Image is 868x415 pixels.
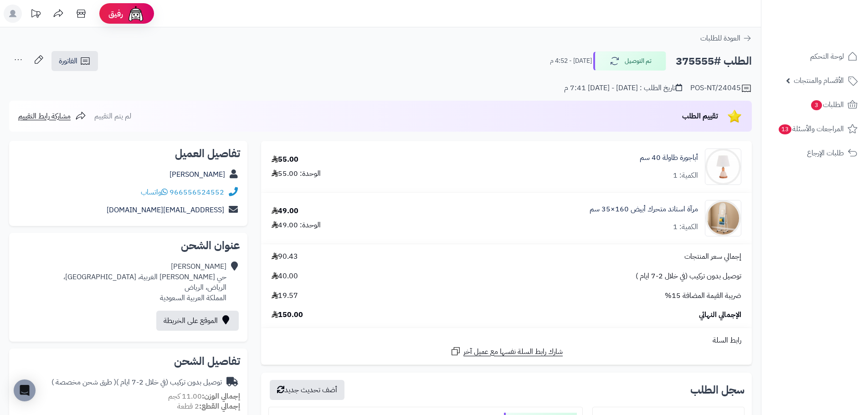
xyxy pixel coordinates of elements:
div: تاريخ الطلب : [DATE] - [DATE] 7:41 م [564,83,682,93]
span: 90.43 [272,251,298,262]
span: طلبات الإرجاع [807,147,844,159]
span: الفاتورة [59,56,77,67]
div: الوحدة: 49.00 [272,220,321,231]
span: الطلبات [810,98,844,111]
span: الأقسام والمنتجات [794,74,844,87]
span: 40.00 [272,271,298,282]
span: لوحة التحكم [810,50,844,63]
span: توصيل بدون تركيب (في خلال 2-7 ايام ) [636,271,741,282]
small: 2 قطعة [177,401,240,412]
div: رابط السلة [265,335,748,346]
a: أباجورة طاولة 40 سم [640,153,698,163]
div: توصيل بدون تركيب (في خلال 2-7 ايام ) [51,377,222,388]
span: ( طرق شحن مخصصة ) [51,377,116,388]
a: [PERSON_NAME] [169,169,225,180]
a: 966556524552 [169,187,224,198]
a: مشاركة رابط التقييم [18,111,86,122]
span: إجمالي سعر المنتجات [684,251,741,262]
div: POS-NT/24045 [690,83,752,94]
a: واتساب [141,187,168,198]
h2: عنوان الشحن [16,240,240,251]
h2: تفاصيل الشحن [16,356,240,367]
span: شارك رابط السلة نفسها مع عميل آخر [463,347,563,357]
img: 1753188266-1-90x90.jpg [705,200,741,236]
button: تم التوصيل [593,51,666,71]
span: الإجمالي النهائي [699,310,741,320]
span: المراجعات والأسئلة [778,123,844,135]
a: الطلبات3 [767,94,863,116]
small: 11.00 كجم [168,391,240,402]
a: شارك رابط السلة نفسها مع عميل آخر [450,346,563,357]
span: 3 [811,100,822,110]
span: 150.00 [272,310,303,320]
img: ai-face.png [127,5,145,23]
a: العودة للطلبات [700,33,752,44]
div: Open Intercom Messenger [14,379,36,401]
button: أضف تحديث جديد [270,380,344,400]
a: تحديثات المنصة [24,5,47,25]
span: ضريبة القيمة المضافة 15% [665,291,741,301]
a: المراجعات والأسئلة13 [767,118,863,140]
span: 13 [779,124,791,134]
a: لوحة التحكم [767,46,863,67]
h2: الطلب #375555 [676,52,752,71]
span: العودة للطلبات [700,33,740,44]
div: 49.00 [272,206,298,216]
h3: سجل الطلب [690,384,745,395]
img: logo-2.png [806,26,859,45]
div: الكمية: 1 [673,222,698,232]
strong: إجمالي القطع: [199,401,240,412]
a: مرآة استاند متحرك أبيض 160×35 سم [590,204,698,215]
a: الموقع على الخريطة [156,311,239,331]
span: تقييم الطلب [682,111,718,122]
span: رفيق [108,8,123,19]
small: [DATE] - 4:52 م [550,56,592,66]
span: 19.57 [272,291,298,301]
a: الفاتورة [51,51,98,71]
span: مشاركة رابط التقييم [18,111,71,122]
a: [EMAIL_ADDRESS][DOMAIN_NAME] [107,205,224,215]
div: الوحدة: 55.00 [272,169,321,179]
img: 1708502295-220202010974-90x90.jpg [705,149,741,185]
strong: إجمالي الوزن: [202,391,240,402]
span: لم يتم التقييم [94,111,131,122]
div: الكمية: 1 [673,170,698,181]
h2: تفاصيل العميل [16,148,240,159]
div: [PERSON_NAME] حي [PERSON_NAME] الغربية، [GEOGRAPHIC_DATA]، الرياض، الرياض المملكة العربية السعودية [63,261,226,303]
a: طلبات الإرجاع [767,142,863,164]
div: 55.00 [272,154,298,165]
